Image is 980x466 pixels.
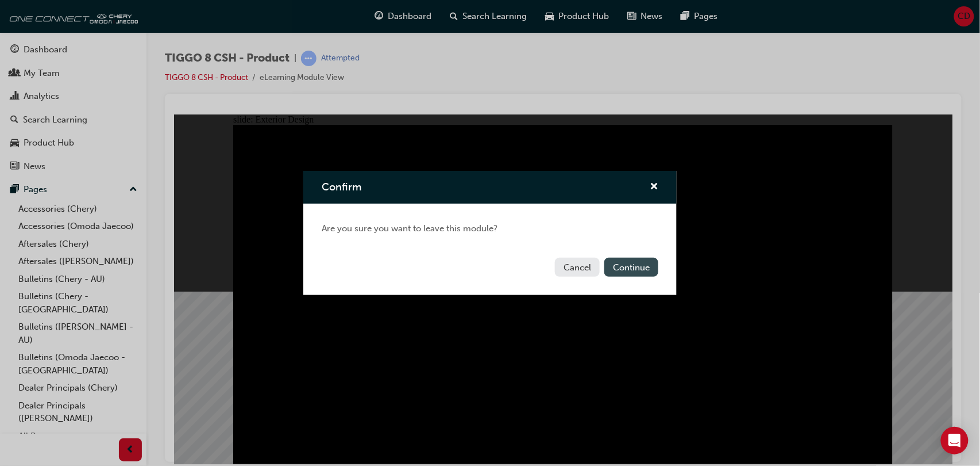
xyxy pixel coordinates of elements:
[303,204,677,254] div: Are you sure you want to leave this module?
[941,427,969,454] div: Open Intercom Messenger
[322,181,361,193] span: Confirm
[555,258,600,277] button: Cancel
[303,171,677,295] div: Confirm
[650,182,658,193] span: cross-icon
[604,258,658,277] button: Continue
[650,180,658,194] button: cross-icon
